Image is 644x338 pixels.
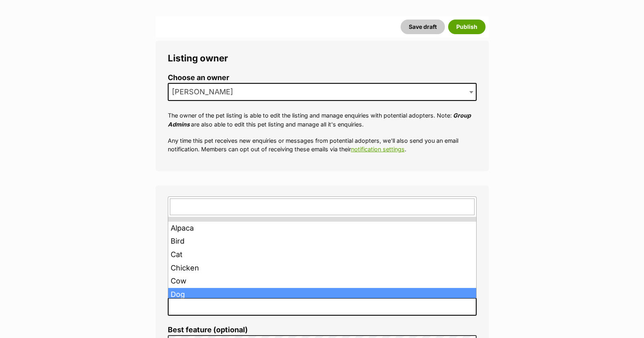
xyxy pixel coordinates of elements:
li: Dog [168,288,476,301]
span: Listing owner [168,52,228,63]
p: Any time this pet receives new enquiries or messages from potential adopters, we'll also send you... [168,136,477,154]
p: The owner of the pet listing is able to edit the listing and manage enquiries with potential adop... [168,111,477,129]
a: notification settings [351,146,405,153]
li: Cow [168,275,476,288]
span: Lorene Cross [169,86,241,98]
label: Best feature (optional) [168,326,477,334]
li: Alpaca [168,222,476,235]
li: Chicken [168,262,476,275]
button: Publish [448,20,486,34]
li: Cat [168,248,476,262]
label: Choose an owner [168,74,477,82]
em: Group Admins [168,112,471,127]
li: Bird [168,235,476,248]
span: Lorene Cross [168,83,477,101]
button: Save draft [401,20,445,34]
